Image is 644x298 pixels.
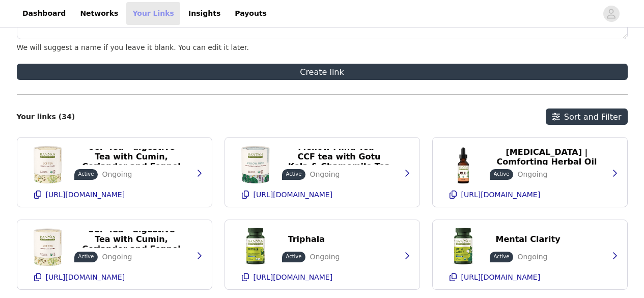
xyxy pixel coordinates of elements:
button: [URL][DOMAIN_NAME] [27,269,202,285]
p: Active [494,253,510,260]
button: Ear Oil | [MEDICAL_DATA] | Comforting Herbal Oil Drops [490,149,604,165]
img: CCF Tea - digestive Tea with Cumin, Coriander and Fennel [27,226,68,267]
p: Mental Clarity [496,234,561,244]
p: Active [78,253,94,260]
a: Your Links [126,2,180,25]
button: Mellow Mind Tea - CCF tea with Gotu Kola & Chamomile Tea [282,149,397,165]
p: Active [286,253,302,260]
a: Dashboard [16,2,72,25]
p: CCF Tea - digestive Tea with Cumin, Coriander and Fennel [80,225,183,254]
p: [URL][DOMAIN_NAME] [46,273,125,281]
button: [URL][DOMAIN_NAME] [443,186,617,203]
p: Mellow Mind Tea - CCF tea with Gotu Kola & Chamomile Tea [288,142,390,171]
a: Insights [182,2,227,25]
button: [URL][DOMAIN_NAME] [27,186,202,203]
img: Mellow Mind Tea - CCF tea with Gotu Kola & Chamomile Tea [235,144,276,184]
img: Mental Clarity supplements - nootropic for mood, memory, and brain function [443,226,484,267]
img: Ear Oil | Ear Drops | Comforting Herbal Oil Drops [443,144,484,184]
div: avatar [606,6,616,22]
button: [URL][DOMAIN_NAME] [235,186,409,203]
p: CCF Tea - digestive Tea with Cumin, Coriander and Fennel [80,142,183,171]
button: Create link [17,64,628,80]
p: [URL][DOMAIN_NAME] [461,273,541,281]
p: [URL][DOMAIN_NAME] [254,191,333,199]
button: CCF Tea - digestive Tea with Cumin, Coriander and Fennel [74,149,189,165]
a: Payouts [229,2,273,25]
p: Ongoing [310,169,340,180]
img: CCF Tea - digestive Tea with Cumin, Coriander and Fennel [27,144,68,184]
h2: Your links (34) [17,113,75,121]
p: Ongoing [310,252,340,262]
p: Active [494,170,510,178]
p: Ongoing [102,252,132,262]
p: Ear Oil | [MEDICAL_DATA] | Comforting Herbal Oil Drops [496,138,598,176]
button: [URL][DOMAIN_NAME] [235,269,409,285]
img: Triphala Tablets - digestion, elimination and healthy gut microbiome [235,226,276,267]
p: [URL][DOMAIN_NAME] [46,191,125,199]
button: Mental Clarity [490,231,567,248]
p: Active [286,170,302,178]
button: Triphala [282,231,331,248]
div: We will suggest a name if you leave it blank. You can edit it later. [17,43,628,51]
button: [URL][DOMAIN_NAME] [443,269,617,285]
p: Ongoing [517,169,547,180]
p: [URL][DOMAIN_NAME] [461,191,541,199]
button: CCF Tea - digestive Tea with Cumin, Coriander and Fennel [74,231,189,248]
a: Networks [74,2,124,25]
p: Active [78,170,94,178]
p: Ongoing [517,252,547,262]
p: Triphala [288,234,325,244]
p: Ongoing [102,169,132,180]
button: Sort and Filter [546,109,628,125]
